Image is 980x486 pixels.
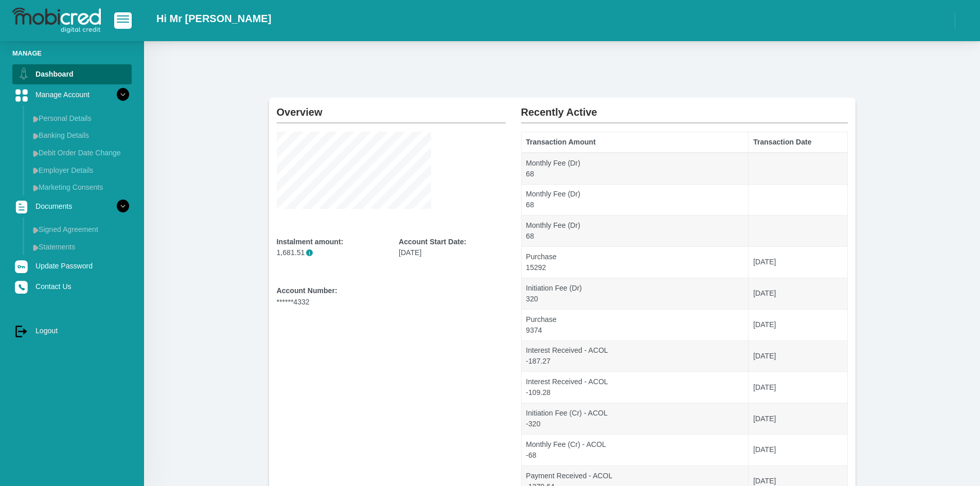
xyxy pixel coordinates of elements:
[521,215,749,247] td: Monthly Fee (Dr) 68
[277,247,384,258] p: 1,681.51
[521,372,749,403] td: Interest Received - ACOL -109.28
[749,435,847,466] td: [DATE]
[749,403,847,435] td: [DATE]
[749,340,847,372] td: [DATE]
[399,238,466,246] b: Account Start Date:
[33,133,39,139] img: menu arrow
[12,64,132,84] a: Dashboard
[33,185,39,191] img: menu arrow
[521,309,749,340] td: Purchase 9374
[12,256,132,276] a: Update Password
[33,167,39,174] img: menu arrow
[12,277,132,296] a: Contact Us
[277,238,344,246] b: Instalment amount:
[12,48,132,58] li: Manage
[29,110,132,127] a: Personal Details
[156,12,271,25] h2: Hi Mr [PERSON_NAME]
[33,244,39,251] img: menu arrow
[29,221,132,238] a: Signed Agreement
[521,247,749,278] td: Purchase 15292
[277,98,506,118] h2: Overview
[521,184,749,215] td: Monthly Fee (Dr) 68
[12,196,132,216] a: Documents
[33,150,39,157] img: menu arrow
[749,372,847,403] td: [DATE]
[29,145,132,161] a: Debit Order Date Change
[33,116,39,122] img: menu arrow
[29,162,132,178] a: Employer Details
[521,278,749,309] td: Initiation Fee (Dr) 320
[749,247,847,278] td: [DATE]
[306,249,313,256] span: Please note that the instalment amount provided does not include the monthly fee, which will be i...
[29,239,132,255] a: Statements
[12,321,132,340] a: Logout
[749,309,847,340] td: [DATE]
[277,286,337,295] b: Account Number:
[749,278,847,309] td: [DATE]
[521,153,749,184] td: Monthly Fee (Dr) 68
[749,132,847,153] th: Transaction Date
[29,127,132,143] a: Banking Details
[521,132,749,153] th: Transaction Amount
[12,85,132,104] a: Manage Account
[399,237,506,258] div: [DATE]
[29,179,132,195] a: Marketing Consents
[521,435,749,466] td: Monthly Fee (Cr) - ACOL -68
[12,8,101,33] img: logo-mobicred.svg
[521,403,749,435] td: Initiation Fee (Cr) - ACOL -320
[521,340,749,372] td: Interest Received - ACOL -187.27
[521,98,848,118] h2: Recently Active
[33,227,39,233] img: menu arrow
